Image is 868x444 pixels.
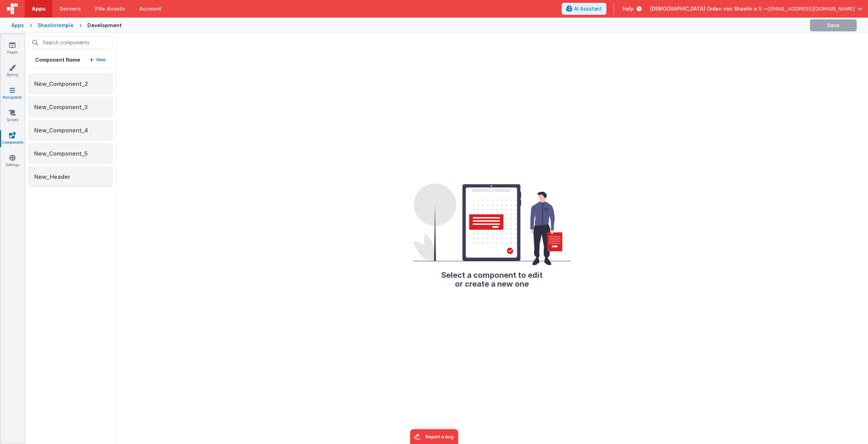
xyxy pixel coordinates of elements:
[95,5,125,12] span: File Assets
[87,22,122,29] div: Development
[410,429,458,444] iframe: Marker.io feedback button
[810,19,857,31] button: Save
[34,127,88,134] span: New_Component_4
[34,80,88,87] span: New_Component_2
[562,3,606,15] button: AI Assistant
[574,5,602,12] span: AI Assistant
[89,56,106,63] button: New
[623,5,634,12] span: Help
[96,56,106,63] p: New
[32,5,45,12] span: Apps
[11,22,24,29] div: Apps
[768,5,855,12] span: [EMAIL_ADDRESS][DOMAIN_NAME]
[650,5,862,12] button: [DEMOGRAPHIC_DATA] Orden von Shaolin e.V — [EMAIL_ADDRESS][DOMAIN_NAME]
[34,150,88,157] span: New_Component_5
[28,36,113,49] input: Search components
[60,5,81,12] span: Servers
[35,56,80,63] h5: Component Name
[34,104,88,111] span: New_Component_3
[413,265,571,288] h2: Select a component to edit or create a new one
[650,5,768,12] span: [DEMOGRAPHIC_DATA] Orden von Shaolin e.V —
[38,22,74,29] div: Shaolintemple
[34,173,70,180] span: New_Header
